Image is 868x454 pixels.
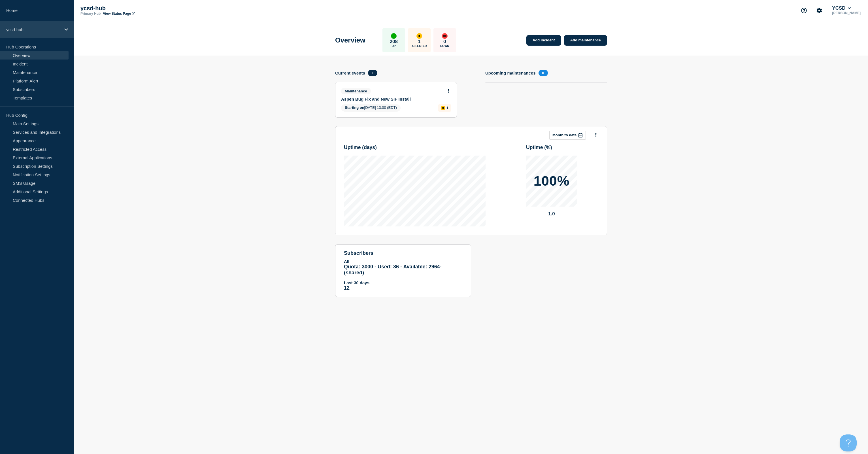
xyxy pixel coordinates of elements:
a: Aspen Bug Fix and New SIF Install [341,97,443,101]
h4: Current events [335,71,365,75]
p: [PERSON_NAME] [831,11,862,15]
div: affected [416,33,422,39]
h4: Upcoming maintenances [485,71,536,75]
p: Last 30 days [344,280,462,285]
span: Maintenance [341,88,371,94]
div: affected [441,106,445,110]
p: ycsd-hub [6,27,61,32]
span: Starting on [345,105,364,110]
button: Month to date [549,131,586,140]
span: 0 [539,70,548,76]
p: 208 [390,39,398,44]
p: Up [392,44,396,48]
div: down [442,33,448,39]
p: Affected [412,44,427,48]
a: Add maintenance [564,35,607,46]
h3: Uptime ( days ) [344,145,377,150]
h1: Overview [335,36,365,44]
p: 100% [534,174,570,188]
p: 12 [344,285,462,291]
p: 1 [418,39,420,44]
p: All [344,259,462,264]
span: Quota: 3000 - Used: 36 - Available: 2964 - (shared) [344,264,442,275]
p: Down [440,44,449,48]
p: 1.0 [526,211,577,217]
p: 0 [443,39,446,44]
button: Support [798,5,810,16]
span: 1 [368,70,377,76]
button: Account settings [813,5,825,16]
p: 1 [446,106,448,110]
p: Primary Hub [80,12,101,16]
iframe: Help Scout Beacon - Open [840,434,857,451]
div: up [391,33,397,39]
h3: Uptime ( % ) [526,145,552,150]
p: Month to date [552,133,576,137]
h4: subscribers [344,250,462,256]
a: Add incident [526,35,561,46]
a: View Status Page [103,12,134,16]
p: ycsd-hub [80,5,194,12]
span: [DATE] 13:00 (EDT) [341,104,401,112]
button: YCSD [831,5,852,11]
